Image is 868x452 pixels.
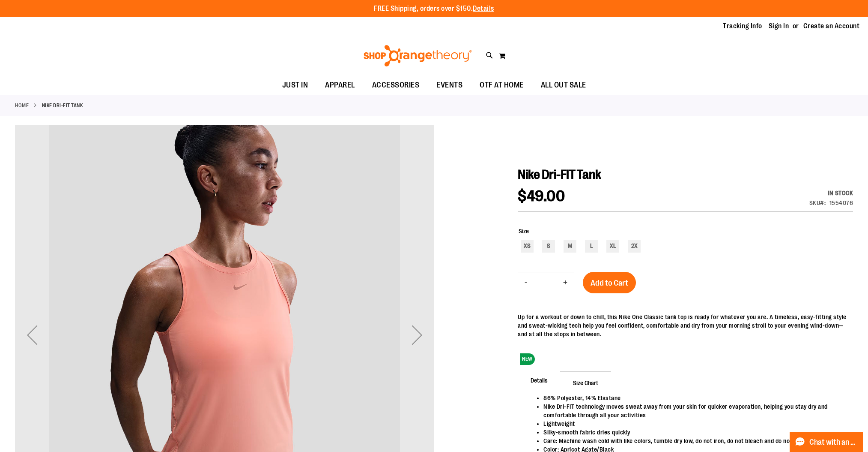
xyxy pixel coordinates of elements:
span: ACCESSORIES [372,75,420,95]
a: Create an Account [803,21,860,31]
span: ALL OUT SALE [541,75,586,95]
div: L [585,240,598,253]
span: Nike Dri-FIT Tank [518,167,601,182]
button: Decrease product quantity [518,272,534,294]
span: Size Chart [560,371,611,394]
li: Care: Machine wash cold with like colors, tumble dry low, do not iron, do not bleach and do not d... [543,437,844,445]
div: Up for a workout or down to chill, this Nike One Classic tank top is ready for whatever you are. ... [518,313,853,338]
button: Add to Cart [583,272,636,293]
span: APPAREL [325,75,355,95]
input: Product quantity [534,273,557,293]
div: M [564,240,576,253]
span: Chat with an Expert [809,438,858,446]
span: NEW [520,353,535,365]
li: Lightweight [543,419,844,428]
a: Home [15,102,29,109]
div: XL [606,240,619,253]
p: FREE Shipping, orders over $150. [374,4,494,14]
span: Details [518,369,561,391]
div: Availability [809,189,853,197]
div: S [542,240,555,253]
div: 1554076 [829,199,853,207]
div: In stock [809,189,853,197]
span: JUST IN [282,75,308,95]
div: XS [521,240,534,253]
button: Increase product quantity [557,272,574,294]
li: Nike Dri-FIT technology moves sweat away from your skin for quicker evaporation, helping you stay... [543,402,844,419]
span: Size [519,228,529,235]
span: OTF AT HOME [480,75,524,95]
a: Sign In [769,21,789,31]
button: Chat with an Expert [790,432,863,452]
strong: SKU [809,199,826,206]
img: Shop Orangetheory [362,45,473,66]
span: EVENTS [436,75,462,95]
a: Tracking Info [723,21,762,31]
span: $49.00 [518,187,565,205]
strong: Nike Dri-FIT Tank [42,102,83,109]
a: Details [473,5,494,12]
li: Silky-smooth fabric dries quickly [543,428,844,437]
li: 86% Polyester, 14% Elastane [543,394,844,402]
div: 2X [628,240,641,253]
span: Add to Cart [591,278,628,288]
